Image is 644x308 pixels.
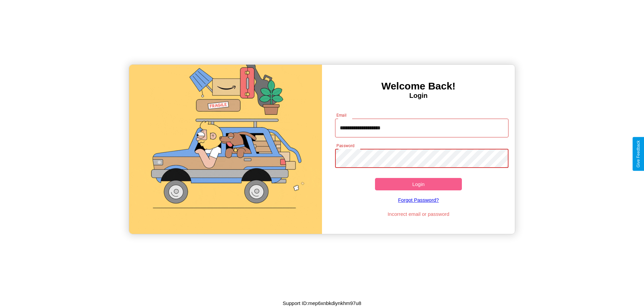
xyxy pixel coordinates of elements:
[322,80,515,92] h3: Welcome Back!
[129,65,322,234] img: gif
[332,190,505,209] a: Forgot Password?
[336,143,354,148] label: Password
[375,178,462,190] button: Login
[636,140,641,168] div: Give Feedback
[332,209,505,219] p: Incorrect email or password
[336,112,347,118] label: Email
[283,299,361,308] p: Support ID: mep6xnbkdiynkhm97u8
[322,92,515,100] h4: Login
